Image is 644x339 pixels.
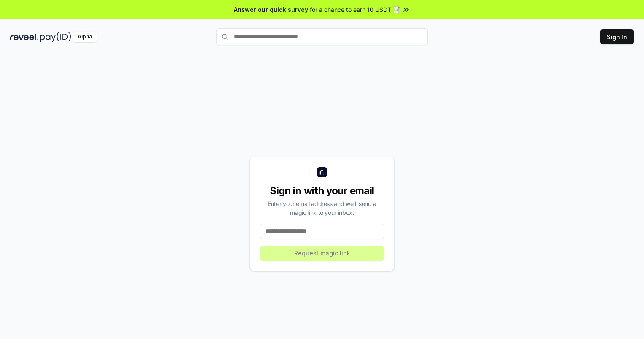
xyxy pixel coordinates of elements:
img: logo_small [317,167,327,177]
span: for a chance to earn 10 USDT 📝 [310,5,400,14]
div: Enter your email address and we’ll send a magic link to your inbox. [260,199,384,217]
img: reveel_dark [10,32,38,42]
img: pay_id [40,32,71,42]
button: Sign In [600,29,634,44]
div: Alpha [73,32,97,42]
div: Sign in with your email [260,184,384,198]
span: Answer our quick survey [234,5,308,14]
